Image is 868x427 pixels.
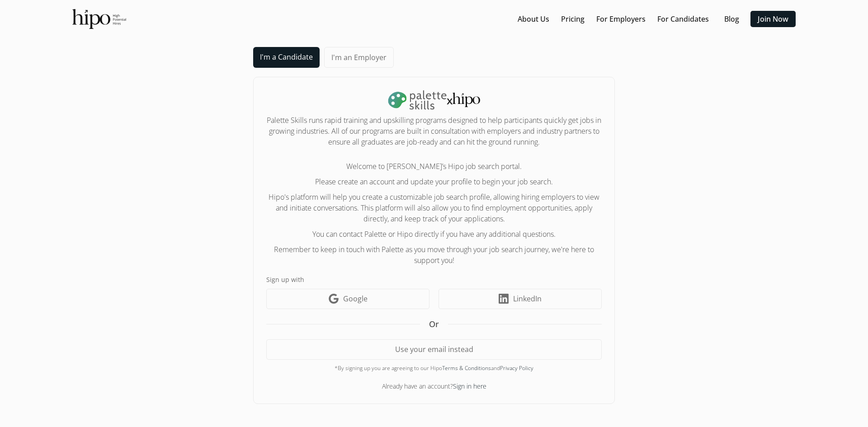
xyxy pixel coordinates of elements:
[266,90,602,110] h1: x
[266,192,602,224] p: Hipo's platform will help you create a customizable job search profile, allowing hiring employers...
[453,382,486,390] a: Sign in here
[654,11,712,27] button: For Candidates
[657,14,709,24] a: For Candidates
[593,11,649,27] button: For Employers
[266,275,602,284] label: Sign up with
[266,364,602,372] div: *By signing up you are agreeing to our Hipo and
[453,93,480,107] img: svg+xml,%3c
[500,364,533,372] a: Privacy Policy
[266,381,602,391] div: Already have an account?
[266,229,602,239] p: You can contact Palette or Hipo directly if you have any additional questions.
[324,47,394,68] a: I'm an Employer
[596,14,646,24] a: For Employers
[717,11,746,27] button: Blog
[266,244,602,266] p: Remember to keep in touch with Palette as you move through your job search journey, we're here to...
[557,11,588,27] button: Pricing
[266,289,429,309] a: Google
[518,14,549,24] a: About Us
[72,9,126,29] img: official-logo
[442,364,491,372] a: Terms & Conditions
[266,161,602,172] p: Welcome to [PERSON_NAME]’s Hipo job search portal.
[429,318,439,330] span: Or
[266,115,602,147] h2: Palette Skills runs rapid training and upskilling programs designed to help participants quickly ...
[266,339,602,360] button: Use your email instead
[750,11,796,27] button: Join Now
[253,47,320,68] a: I'm a Candidate
[724,14,739,24] a: Blog
[388,90,447,110] img: palette-logo-DLm18L25.png
[439,289,602,309] a: LinkedIn
[758,14,788,24] a: Join Now
[343,293,368,304] span: Google
[514,11,553,27] button: About Us
[266,176,602,187] p: Please create an account and update your profile to begin your job search.
[513,293,542,304] span: LinkedIn
[561,14,585,24] a: Pricing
